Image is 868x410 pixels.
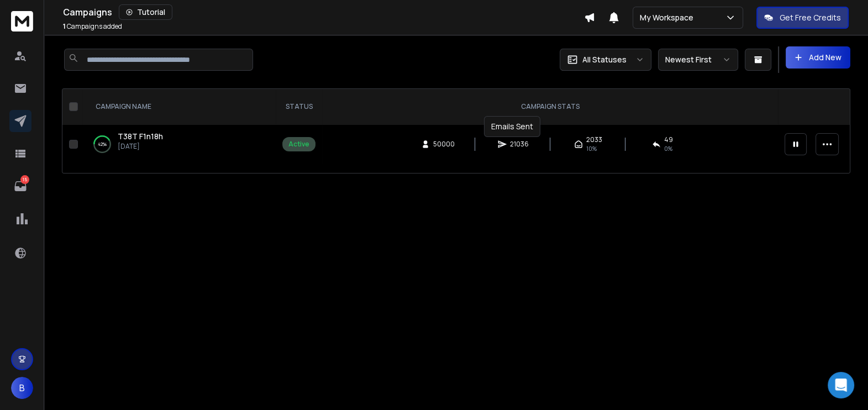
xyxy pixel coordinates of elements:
div: Active [288,140,309,149]
span: 0 % [664,144,672,153]
span: T38T F1n18h [118,131,163,141]
p: Get Free Credits [780,12,841,23]
div: Open Intercom Messenger [828,372,854,398]
p: My Workspace [640,12,698,23]
span: 49 [664,135,673,144]
a: T38T F1n18h [118,131,163,142]
button: Get Free Credits [756,7,849,29]
p: 42 % [98,139,107,150]
span: 2033 [586,135,602,144]
span: 21036 [510,140,529,149]
button: Newest First [658,49,738,71]
td: 42%T38T F1n18h[DATE] [82,124,276,164]
span: 1 [63,22,66,31]
a: 15 [9,175,31,197]
th: CAMPAIGN NAME [82,89,276,124]
p: All Statuses [582,54,627,65]
span: 10 % [586,144,597,153]
th: CAMPAIGN STATS [322,89,778,124]
button: B [11,377,33,399]
span: 50000 [433,140,455,149]
p: 15 [20,175,29,184]
div: Emails Sent [484,116,540,137]
button: Tutorial [119,4,172,20]
p: Campaigns added [63,22,122,31]
button: Add New [786,46,850,69]
th: STATUS [276,89,322,124]
div: Campaigns [63,4,584,20]
p: [DATE] [118,142,163,151]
